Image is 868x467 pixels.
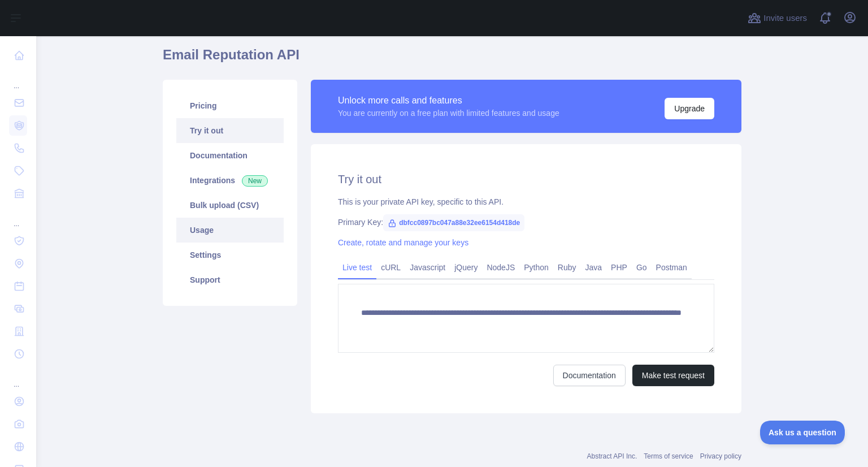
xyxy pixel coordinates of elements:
a: Try it out [176,118,284,143]
a: Terms of service [644,452,693,460]
a: Live test [338,258,376,276]
a: Create, rotate and manage your keys [338,238,468,247]
a: Go [632,258,652,276]
a: Privacy policy [700,452,741,460]
a: Postman [652,258,692,276]
div: ... [9,68,27,90]
a: Abstract API Inc. [587,452,637,460]
a: jQuery [450,258,482,276]
a: Pricing [176,93,284,118]
iframe: Toggle Customer Support [760,421,845,444]
span: Invite users [763,12,807,25]
span: New [242,175,268,187]
a: Documentation [176,143,284,168]
button: Upgrade [665,98,714,119]
a: Ruby [553,258,581,276]
button: Make test request [632,365,714,386]
h1: Email Reputation API [163,46,741,73]
a: Support [176,267,284,292]
div: ... [9,206,27,228]
h2: Try it out [338,171,714,187]
div: This is your private API key, specific to this API. [338,196,714,207]
a: cURL [376,258,405,276]
div: Unlock more calls and features [338,94,559,107]
a: Usage [176,218,284,243]
div: ... [9,366,27,389]
a: Documentation [553,365,626,386]
a: NodeJS [482,258,519,276]
span: dbfcc0897bc047a88e32ee6154d418de [383,214,524,231]
a: Bulk upload (CSV) [176,193,284,218]
a: PHP [606,258,632,276]
a: Settings [176,243,284,267]
button: Invite users [745,9,809,27]
a: Python [519,258,553,276]
a: Integrations New [176,168,284,193]
div: You are currently on a free plan with limited features and usage [338,107,559,119]
div: Primary Key: [338,217,714,228]
a: Java [581,258,607,276]
a: Javascript [405,258,450,276]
